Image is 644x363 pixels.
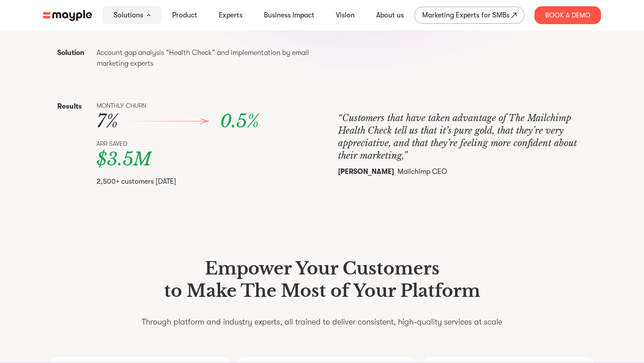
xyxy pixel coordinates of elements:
div: Book A Demo [534,6,601,24]
h1: Empower Your Customers to Make The Most of Your Platform [142,257,502,302]
p: Monthly churn [97,101,301,110]
p: Solution [57,47,93,58]
a: Product [172,10,197,21]
div: $3.5M [97,148,301,170]
a: Business Impact [264,10,314,21]
a: Vision [336,10,355,21]
p: Results [57,101,93,112]
a: Experts [219,10,242,21]
div: [PERSON_NAME] [338,167,394,176]
img: arrow-down [147,14,151,17]
a: About us [376,10,404,21]
a: Marketing Experts for SMBs [415,7,524,24]
div: Mailchimp CEO [338,167,597,176]
img: mayple-logo [43,10,92,21]
div: 7% [97,110,301,132]
div: 0.5% [220,110,301,132]
p: ARR Saved [97,139,301,148]
img: right arrow [129,118,209,125]
p: “Customers that have taken advantage of The Mailchimp Health Check tell us that it’s pure gold, t... [338,112,597,162]
p: Through platform and industry experts, all trained to deliver consistent, high-quality services a... [142,316,502,328]
div: Marketing Experts for SMBs [422,9,509,21]
div: 2,500+ customers [DATE] [97,177,301,186]
p: Account gap analysis “Health Check” and implementation by email marketing experts [97,47,317,69]
a: Solutions [114,10,143,21]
